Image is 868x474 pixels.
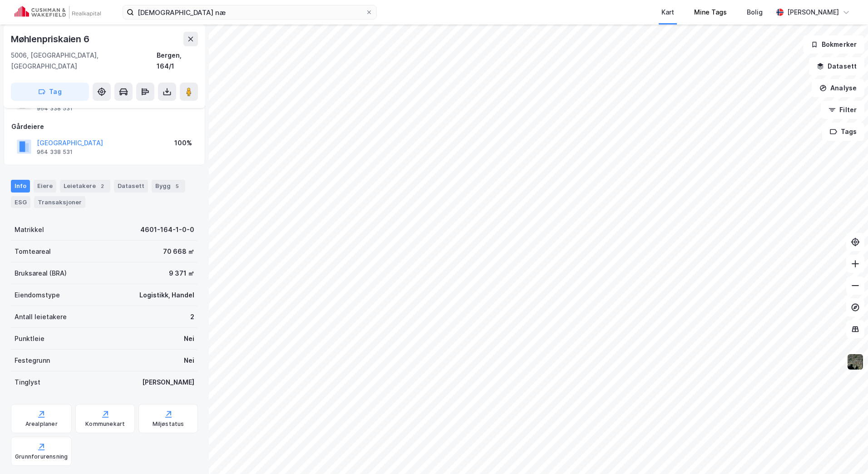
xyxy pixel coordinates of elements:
[821,101,864,119] button: Filter
[15,246,51,257] div: Tomteareal
[37,105,73,112] div: 964 338 531
[809,57,864,75] button: Datasett
[747,7,763,18] div: Bolig
[114,180,148,193] div: Datasett
[15,333,44,344] div: Punktleie
[15,268,67,279] div: Bruksareal (BRA)
[25,420,58,428] div: Arealplaner
[15,290,60,301] div: Eiendomstype
[11,50,157,72] div: 5006, [GEOGRAPHIC_DATA], [GEOGRAPHIC_DATA]
[15,311,67,322] div: Antall leietakere
[153,420,184,428] div: Miljøstatus
[85,420,125,428] div: Kommunekart
[152,180,185,193] div: Bygg
[11,32,91,46] div: Møhlenpriskaien 6
[812,79,864,97] button: Analyse
[142,377,194,388] div: [PERSON_NAME]
[34,180,56,193] div: Eiere
[139,290,194,301] div: Logistikk, Handel
[823,430,868,474] iframe: Chat Widget
[98,182,107,191] div: 2
[190,311,194,322] div: 2
[11,83,89,101] button: Tag
[15,377,40,388] div: Tinglyst
[163,246,194,257] div: 70 668 ㎡
[15,6,101,19] img: cushman-wakefield-realkapital-logo.202ea83816669bd177139c58696a8fa1.svg
[823,430,868,474] div: Kontrollprogram for chat
[60,180,110,193] div: Leietakere
[173,182,182,191] div: 5
[15,355,50,366] div: Festegrunn
[15,453,68,460] div: Grunnforurensning
[184,355,194,366] div: Nei
[157,50,198,72] div: Bergen, 164/1
[15,224,44,235] div: Matrikkel
[174,138,192,148] div: 100%
[37,148,73,156] div: 964 338 531
[11,180,30,193] div: Info
[661,7,674,18] div: Kart
[694,7,727,18] div: Mine Tags
[803,35,864,54] button: Bokmerker
[11,196,30,208] div: ESG
[847,353,864,370] img: 9k=
[11,121,197,132] div: Gårdeiere
[169,268,194,279] div: 9 371 ㎡
[822,123,864,141] button: Tags
[787,7,839,18] div: [PERSON_NAME]
[140,224,194,235] div: 4601-164-1-0-0
[184,333,194,344] div: Nei
[34,196,85,208] div: Transaksjoner
[134,5,365,19] input: Søk på adresse, matrikkel, gårdeiere, leietakere eller personer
